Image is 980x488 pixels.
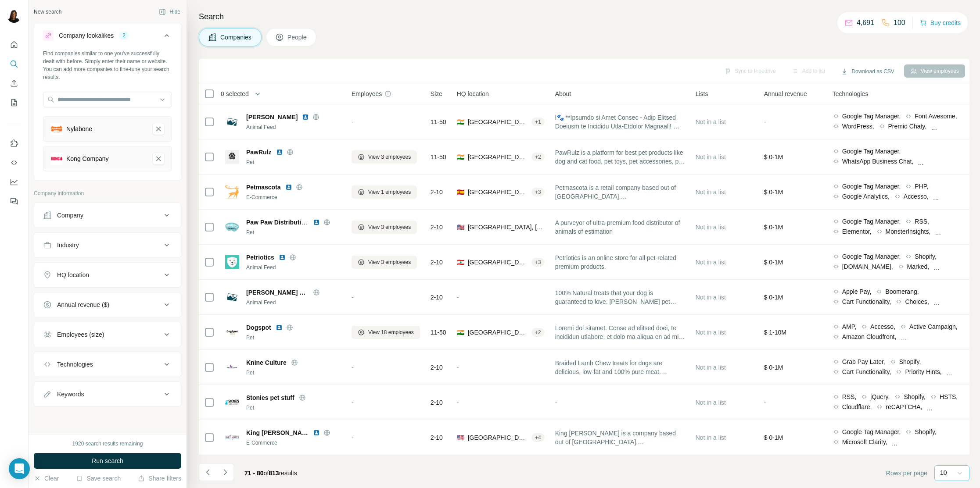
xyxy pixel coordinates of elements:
[468,223,545,232] span: [GEOGRAPHIC_DATA], [US_STATE]
[352,118,354,125] span: -
[276,149,283,156] img: LinkedIn logo
[431,118,446,126] span: 11-50
[696,434,726,441] span: Not in a list
[764,329,786,336] span: $ 1-10M
[34,474,59,483] button: Clear
[276,324,283,331] img: LinkedIn logo
[246,369,341,377] div: Pet
[842,427,901,436] span: Google Tag Manager,
[34,8,61,16] div: New search
[225,325,239,339] img: Logo of Dogspot
[66,125,92,133] div: Nylabone
[246,219,321,226] span: Paw Paw Distribution Lda
[246,428,309,437] span: King [PERSON_NAME]
[886,469,927,477] span: Rows per page
[368,153,411,161] span: View 3 employees
[457,328,464,337] span: 🇮🇳
[555,359,685,376] span: Braided Lamb Chew treats for dogs are delicious, low-fat and 100% pure meat. Hypoallergenic so pe...
[9,458,30,479] div: Open Intercom Messenger
[905,367,941,376] span: Priority Hints,
[7,193,21,209] button: Feedback
[842,227,872,236] span: Elementor,
[555,218,685,236] span: A purveyor of ultra-premium food distributor of animals of estimation
[285,184,292,191] img: LinkedIn logo
[7,75,21,91] button: Enrich CSV
[246,183,281,192] span: Petmascota
[57,390,84,399] div: Keywords
[842,122,874,131] span: WordPress,
[152,153,165,165] button: Kong Company-remove-button
[302,114,309,121] img: LinkedIn logo
[905,297,929,306] span: Choices,
[842,392,857,401] span: RSS,
[138,474,181,483] button: Share filters
[34,264,181,285] button: HQ location
[368,258,411,266] span: View 3 employees
[555,113,685,131] span: l🐾 **Ipsumdo si Amet Consec - Adip Elitsed Doeiusm te Incididu Utla-Etdolor Magnaali! 🌟** En Admi...
[153,5,187,18] button: Hide
[431,258,443,267] span: 2-10
[225,255,239,269] img: Logo of Petriotics
[842,287,872,296] span: Apple Pay,
[352,399,354,406] span: -
[57,271,89,279] div: HQ location
[842,157,914,166] span: WhatsApp Business Chat,
[431,153,446,161] span: 11-50
[246,288,309,297] span: [PERSON_NAME] Pet Supplies
[901,438,952,446] span: [DOMAIN_NAME],
[764,153,783,160] span: $ 0-1M
[57,211,83,220] div: Company
[907,262,930,271] span: Marked,
[246,299,341,306] div: Animal Feed
[352,364,354,371] span: -
[555,289,685,306] span: 100% Natural treats that your dog is guaranteed to love. [PERSON_NAME] pet supplies is an online ...
[225,220,239,234] img: Logo of Paw Paw Distribution Lda
[246,393,294,402] span: Stonies pet stuff
[431,433,443,442] span: 2-10
[842,182,901,191] span: Google Tag Manager,
[764,364,783,371] span: $ 0-1M
[842,332,897,341] span: Amazon Cloudfront,
[431,293,443,302] span: 2-10
[555,253,685,271] span: Petriotics is an online store for all pet-related premium products.
[531,153,545,161] div: + 2
[457,364,459,371] span: -
[7,155,21,171] button: Use Surfe API
[915,112,957,121] span: Font Awesome,
[313,429,320,436] img: LinkedIn logo
[870,322,895,331] span: Accesso,
[531,118,545,126] div: + 1
[842,147,901,156] span: Google Tag Manager,
[555,148,685,166] span: PawRulz is a platform for best pet products like dog and cat food, pet toys, pet accessories, pet...
[34,25,181,50] button: Company lookalikes2
[842,217,901,226] span: Google Tag Manager,
[352,89,382,98] span: Employees
[225,363,239,371] img: Logo of Knine Culture
[246,439,341,447] div: E-Commerce
[842,322,856,331] span: AMP,
[842,357,885,366] span: Grab Pay Later,
[555,429,685,446] span: King [PERSON_NAME] is a company based out of [GEOGRAPHIC_DATA], [GEOGRAPHIC_DATA], [GEOGRAPHIC_DA...
[368,188,411,196] span: View 1 employees
[468,258,528,267] span: [GEOGRAPHIC_DATA], [GEOGRAPHIC_DATA]
[457,433,464,442] span: 🇺🇸
[531,188,545,196] div: + 3
[34,453,181,469] button: Run search
[119,32,129,39] div: 2
[764,224,783,231] span: $ 0-1M
[696,189,726,196] span: Not in a list
[457,294,459,301] span: -
[352,221,417,234] button: View 3 employees
[894,18,905,28] p: 100
[246,193,341,201] div: E-Commerce
[696,153,726,160] span: Not in a list
[50,153,63,165] img: Kong Company-logo
[225,290,239,304] img: Logo of S.A.M Pet Supplies
[457,258,464,267] span: 🇱🇧
[886,403,922,411] span: reCAPTCHA,
[696,89,708,98] span: Lists
[696,224,726,231] span: Not in a list
[352,185,417,199] button: View 1 employees
[842,297,891,306] span: Cart Functionality,
[313,219,320,226] img: LinkedIn logo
